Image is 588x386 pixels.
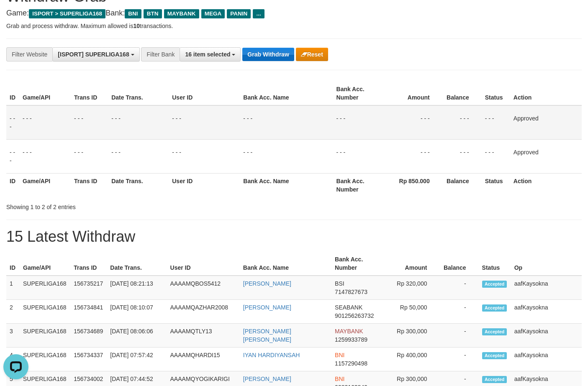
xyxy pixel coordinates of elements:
td: SUPERLIGA168 [20,324,70,348]
span: ISPORT > SUPERLIGA168 [29,9,105,18]
span: BNI [335,352,344,358]
th: User ID [169,173,240,197]
td: - - - [482,139,510,173]
a: [PERSON_NAME] [PERSON_NAME] [243,328,291,343]
th: Amount [381,252,439,276]
th: Amount [383,82,442,105]
span: Copy 901256263732 to clipboard [335,312,374,319]
td: - [439,276,478,300]
span: Copy 7147827673 to clipboard [335,289,367,295]
th: Game/API [19,173,71,197]
button: Open LiveChat chat widget [3,3,28,28]
th: Status [479,252,511,276]
td: Rp 320,000 [381,276,439,300]
td: [DATE] 08:06:06 [107,324,167,348]
span: SEABANK [335,304,362,311]
button: Grab Withdraw [242,48,294,61]
td: 3 [6,324,20,348]
span: ... [253,9,264,18]
td: - - - [442,139,482,173]
th: User ID [169,82,240,105]
span: BTN [144,9,162,18]
button: [ISPORT] SUPERLIGA168 [52,47,139,61]
td: Rp 300,000 [381,324,439,348]
td: - - - [383,105,442,140]
th: Bank Acc. Name [240,173,333,197]
td: - - - [108,139,169,173]
th: Action [510,173,582,197]
td: [DATE] 08:21:13 [107,276,167,300]
a: [PERSON_NAME] [243,280,291,287]
td: - - - [19,139,71,173]
td: - - - [71,105,108,140]
td: - - - [383,139,442,173]
th: Balance [442,82,482,105]
button: 16 item selected [180,47,241,61]
span: Copy 1259933789 to clipboard [335,336,367,343]
span: BSI [335,280,344,287]
td: aafKaysokna [511,324,582,348]
th: Balance [442,173,482,197]
th: Bank Acc. Number [333,173,383,197]
td: 1 [6,276,20,300]
p: Grab and process withdraw. Maximum allowed is transactions. [6,22,582,30]
th: Action [510,82,582,105]
td: aafKaysokna [511,276,582,300]
span: [ISPORT] SUPERLIGA168 [58,51,129,58]
td: - - - [169,105,240,140]
th: Balance [439,252,478,276]
div: Showing 1 to 2 of 2 entries [6,199,239,211]
span: BNI [125,9,141,18]
th: Rp 850.000 [383,173,442,197]
td: - - - [71,139,108,173]
button: Reset [296,48,328,61]
h4: Game: Bank: [6,9,582,18]
th: Date Trans. [107,252,167,276]
span: Accepted [482,328,507,335]
th: Date Trans. [108,82,169,105]
th: ID [6,252,20,276]
td: - - - [442,105,482,140]
td: SUPERLIGA168 [20,300,70,324]
td: - - - [6,139,19,173]
td: - - - [482,105,510,140]
span: MEGA [201,9,225,18]
a: [PERSON_NAME] [243,304,291,311]
th: Trans ID [70,252,107,276]
th: Status [482,173,510,197]
td: AAAAMQTLY13 [167,324,240,348]
span: Accepted [482,304,507,312]
th: Game/API [19,82,71,105]
th: Trans ID [71,82,108,105]
span: Accepted [482,352,507,359]
strong: 10 [133,23,140,29]
span: MAYBANK [335,328,363,335]
th: Bank Acc. Number [331,252,381,276]
div: Filter Bank [141,47,180,61]
th: Trans ID [71,173,108,197]
th: Bank Acc. Name [240,252,331,276]
td: - - - [333,105,383,140]
th: Status [482,82,510,105]
th: Game/API [20,252,70,276]
div: Filter Website [6,47,52,61]
td: aafKaysokna [511,348,582,371]
td: - [439,300,478,324]
td: 4 [6,348,20,371]
td: 2 [6,300,20,324]
td: Approved [510,105,582,140]
a: IYAN HARDIYANSAH [243,352,300,358]
td: - - - [333,139,383,173]
td: 156734841 [70,300,107,324]
h1: 15 Latest Withdraw [6,228,582,245]
a: [PERSON_NAME] [243,376,291,382]
td: - [439,324,478,348]
span: BNI [335,376,344,382]
td: - - - [240,105,333,140]
td: - [439,348,478,371]
td: - - - [108,105,169,140]
td: aafKaysokna [511,300,582,324]
td: [DATE] 07:57:42 [107,348,167,371]
th: User ID [167,252,240,276]
span: Accepted [482,376,507,383]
